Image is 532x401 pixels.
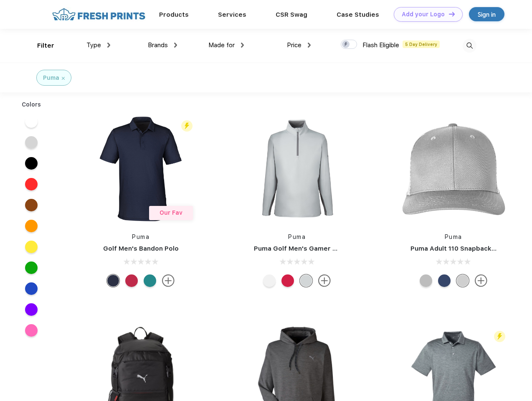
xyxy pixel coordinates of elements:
[37,41,54,51] div: Filter
[107,43,110,48] img: dropdown.png
[241,43,244,48] img: dropdown.png
[300,274,312,287] div: High Rise
[469,7,504,21] a: Sign in
[402,11,445,18] div: Add your Logo
[445,233,462,240] a: Puma
[159,11,189,18] a: Products
[208,41,235,49] span: Made for
[15,100,48,109] div: Colors
[287,41,301,49] span: Price
[456,274,469,287] div: Quarry Brt Whit
[144,274,156,287] div: Green Lagoon
[174,43,177,48] img: dropdown.png
[254,245,386,252] a: Puma Golf Men's Gamer Golf Quarter-Zip
[218,11,246,18] a: Services
[362,41,399,49] span: Flash Eligible
[475,274,487,287] img: more.svg
[420,274,432,287] div: Quarry with Brt Whit
[276,11,307,18] a: CSR Swag
[125,274,138,287] div: Ski Patrol
[463,39,476,53] img: desktop_search.svg
[438,274,451,287] div: Peacoat with Qut Shd
[478,10,496,19] div: Sign in
[103,245,179,252] a: Golf Men's Bandon Polo
[403,41,440,48] span: 5 Day Delivery
[263,274,276,287] div: Bright White
[281,274,294,287] div: Ski Patrol
[132,233,149,240] a: Puma
[148,41,168,49] span: Brands
[308,43,311,48] img: dropdown.png
[85,113,196,224] img: func=resize&h=266
[62,77,65,80] img: filter_cancel.svg
[107,274,119,287] div: Navy Blazer
[318,274,331,287] img: more.svg
[86,41,101,49] span: Type
[494,331,505,342] img: flash_active_toggle.svg
[449,12,455,16] img: DT
[43,74,59,82] div: Puma
[162,274,175,287] img: more.svg
[181,120,193,132] img: flash_active_toggle.svg
[160,209,182,216] span: Our Fav
[288,233,306,240] a: Puma
[50,7,148,22] img: fo%20logo%202.webp
[241,113,352,224] img: func=resize&h=266
[398,113,509,224] img: func=resize&h=266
